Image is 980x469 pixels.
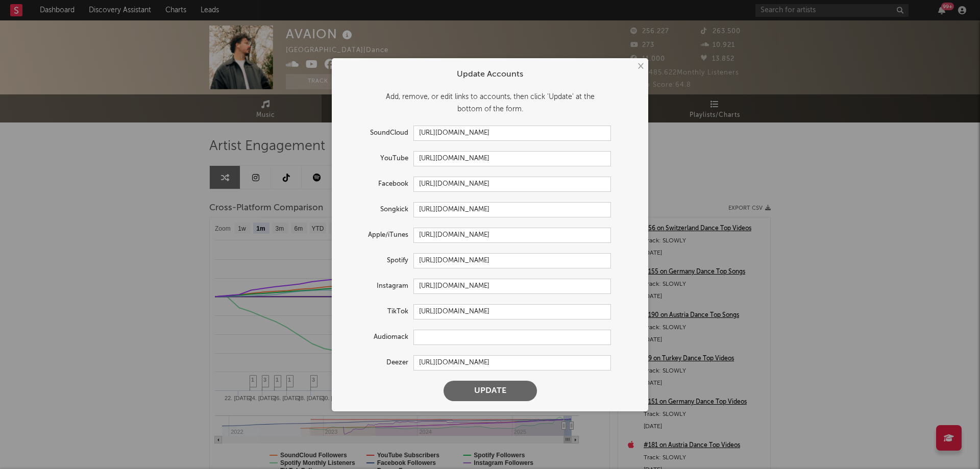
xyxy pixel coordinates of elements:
[342,229,413,241] label: Apple/iTunes
[342,306,413,318] label: TikTok
[342,204,413,216] label: Songkick
[342,91,638,115] div: Add, remove, or edit links to accounts, then click 'Update' at the bottom of the form.
[342,153,413,165] label: YouTube
[342,68,638,81] div: Update Accounts
[634,61,646,72] button: ×
[342,331,413,343] label: Audiomack
[342,357,413,369] label: Deezer
[342,127,413,139] label: SoundCloud
[444,381,537,401] button: Update
[342,280,413,292] label: Instagram
[342,255,413,267] label: Spotify
[342,178,413,190] label: Facebook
